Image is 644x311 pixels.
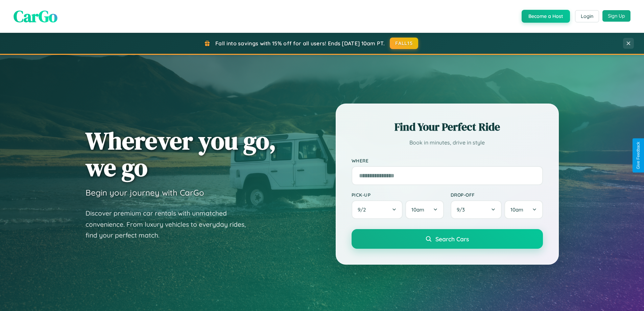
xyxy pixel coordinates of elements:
label: Drop-off [451,192,543,198]
button: Become a Host [522,10,570,23]
h1: Wherever you go, we go [86,127,276,181]
span: CarGo [14,5,57,27]
span: Fall into savings with 15% off for all users! Ends [DATE] 10am PT. [215,40,385,47]
button: 9/2 [352,200,403,219]
label: Where [352,158,543,163]
button: Sign Up [602,10,630,22]
button: 10am [504,200,543,219]
button: Login [575,10,599,22]
span: 9 / 3 [457,206,468,213]
h3: Begin your journey with CarGo [86,187,204,198]
label: Pick-up [352,192,444,198]
button: 9/3 [451,200,502,219]
button: 10am [405,200,444,219]
h2: Find Your Perfect Ride [352,119,543,134]
button: Search Cars [352,229,543,249]
p: Book in minutes, drive in style [352,138,543,148]
span: 9 / 2 [358,206,369,213]
p: Discover premium car rentals with unmatched convenience. From luxury vehicles to everyday rides, ... [86,208,255,241]
span: Search Cars [435,235,469,243]
div: Give Feedback [636,142,641,169]
span: 10am [510,206,523,213]
button: FALL15 [390,38,418,49]
span: 10am [411,206,424,213]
